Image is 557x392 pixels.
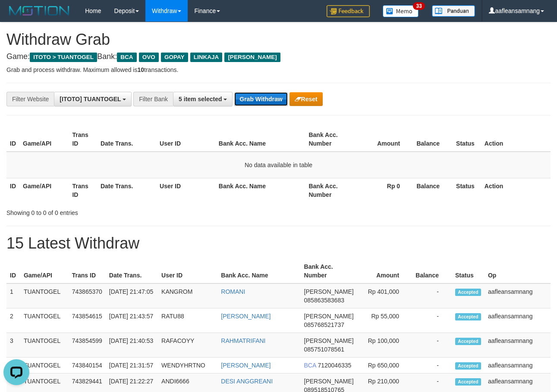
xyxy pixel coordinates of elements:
[455,362,481,370] span: Accepted
[357,308,412,333] td: Rp 55,000
[6,283,20,308] td: 1
[453,127,481,152] th: Status
[413,2,425,10] span: 33
[304,313,354,320] span: [PERSON_NAME]
[412,259,452,283] th: Balance
[20,333,69,358] td: TUANTOGEL
[6,152,551,178] td: No data available in table
[485,333,551,358] td: aafleansamnang
[221,288,245,295] a: ROMANI
[327,5,370,17] img: Feedback.jpg
[117,53,136,62] span: BCA
[305,178,354,202] th: Bank Acc. Number
[413,127,453,152] th: Balance
[20,358,69,373] td: TUANTOGEL
[158,259,217,283] th: User ID
[6,235,551,252] h1: 15 Latest Withdraw
[304,321,344,328] span: Copy 085768521737 to clipboard
[305,127,354,152] th: Bank Acc. Number
[357,283,412,308] td: Rp 401,000
[106,308,158,333] td: [DATE] 21:43:57
[3,3,29,29] button: Open LiveChat chat widget
[383,5,419,17] img: Button%20Memo.svg
[304,362,316,369] span: BCA
[60,96,121,103] span: [ITOTO] TUANTOGEL
[357,259,412,283] th: Amount
[106,333,158,358] td: [DATE] 21:40:53
[158,308,217,333] td: RATU88
[221,313,271,320] a: [PERSON_NAME]
[97,178,156,202] th: Date Trans.
[221,362,271,369] a: [PERSON_NAME]
[20,308,69,333] td: TUANTOGEL
[6,308,20,333] td: 2
[6,53,551,61] h4: Game: Bank:
[54,92,132,106] button: [ITOTO] TUANTOGEL
[69,178,97,202] th: Trans ID
[69,358,106,373] td: 743840154
[69,259,106,283] th: Trans ID
[217,259,300,283] th: Bank Acc. Name
[6,259,20,283] th: ID
[158,283,217,308] td: KANGROM
[455,289,481,296] span: Accepted
[158,358,217,373] td: WENDYHRTNO
[304,297,344,304] span: Copy 085863583683 to clipboard
[69,127,97,152] th: Trans ID
[304,346,344,353] span: Copy 085751078561 to clipboard
[455,338,481,345] span: Accepted
[215,178,305,202] th: Bank Acc. Name
[6,4,72,17] img: MOTION_logo.png
[304,337,354,344] span: [PERSON_NAME]
[485,259,551,283] th: Op
[173,92,233,106] button: 5 item selected
[304,378,354,385] span: [PERSON_NAME]
[6,65,551,74] p: Grab and process withdraw. Maximum allowed is transactions.
[30,53,97,62] span: ITOTO > TUANTOGEL
[354,127,413,152] th: Amount
[412,283,452,308] td: -
[485,283,551,308] td: aafleansamnang
[357,358,412,373] td: Rp 650,000
[481,127,551,152] th: Action
[6,127,19,152] th: ID
[412,333,452,358] td: -
[106,283,158,308] td: [DATE] 21:47:05
[432,5,475,17] img: panduan.png
[179,96,222,103] span: 5 item selected
[485,308,551,333] td: aafleansamnang
[19,127,69,152] th: Game/API
[234,92,287,106] button: Grab Withdraw
[6,178,19,202] th: ID
[139,53,159,62] span: OVO
[156,178,215,202] th: User ID
[413,178,453,202] th: Balance
[6,92,54,106] div: Filter Website
[215,127,305,152] th: Bank Acc. Name
[6,31,551,48] h1: Withdraw Grab
[97,127,156,152] th: Date Trans.
[453,178,481,202] th: Status
[19,178,69,202] th: Game/API
[20,283,69,308] td: TUANTOGEL
[301,259,357,283] th: Bank Acc. Number
[412,358,452,373] td: -
[412,308,452,333] td: -
[69,308,106,333] td: 743854615
[357,333,412,358] td: Rp 100,000
[221,378,273,385] a: DESI ANGGREANI
[318,362,351,369] span: Copy 7120046335 to clipboard
[106,259,158,283] th: Date Trans.
[6,205,226,217] div: Showing 0 to 0 of 0 entries
[224,53,280,62] span: [PERSON_NAME]
[290,92,323,106] button: Reset
[221,337,265,344] a: RAHMATRIFANI
[69,283,106,308] td: 743865370
[304,288,354,295] span: [PERSON_NAME]
[106,358,158,373] td: [DATE] 21:31:57
[481,178,551,202] th: Action
[190,53,223,62] span: LINKAJA
[69,333,106,358] td: 743854599
[156,127,215,152] th: User ID
[20,259,69,283] th: Game/API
